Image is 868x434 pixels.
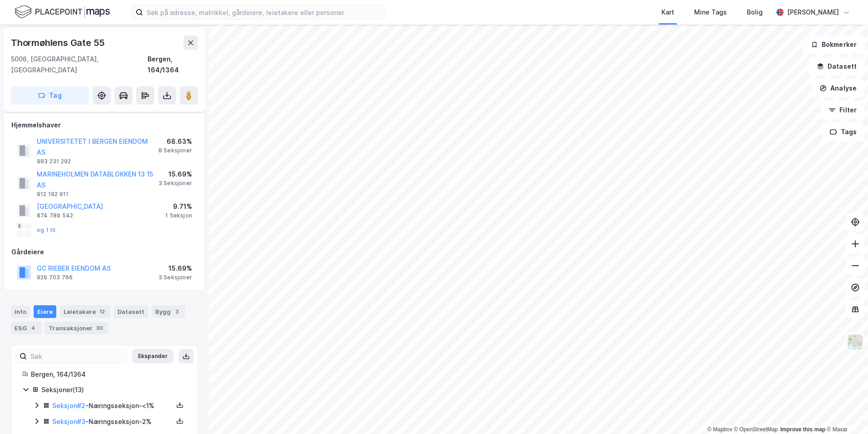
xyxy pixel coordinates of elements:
[11,35,107,50] div: Thormøhlens Gate 55
[11,322,41,334] div: ESG
[41,384,187,395] div: Seksjoner ( 13 )
[52,402,85,409] a: Seksjon#2
[812,79,864,97] button: Analyse
[707,426,732,433] a: Mapbox
[143,5,385,19] input: Søk på adresse, matrikkel, gårdeiere, leietakere eller personer
[37,191,69,198] div: 912 192 911
[148,54,198,76] div: Bergen, 164/1364
[158,274,192,281] div: 3 Seksjoner
[15,4,110,20] img: logo.f888ab2527a4732fd821a326f86c7f29.svg
[94,323,105,333] div: 30
[60,305,110,318] div: Leietakere
[847,333,864,351] img: Z
[787,7,839,18] div: [PERSON_NAME]
[45,322,108,334] div: Transaksjoner
[173,307,182,316] div: 3
[132,349,173,363] button: Ekspander
[152,305,185,318] div: Bygg
[661,7,674,18] div: Kart
[11,305,30,318] div: Info
[823,390,868,434] div: Kontrollprogram for chat
[158,147,192,154] div: 8 Seksjoner
[821,101,864,119] button: Filter
[114,305,148,318] div: Datasett
[52,418,85,425] a: Seksjon#3
[165,201,192,212] div: 9.71%
[158,169,192,180] div: 15.69%
[11,247,197,257] div: Gårdeiere
[31,369,187,380] div: Bergen, 164/1364
[52,400,173,411] div: - Næringsseksjon - <1%
[37,212,73,219] div: 874 789 542
[694,7,727,18] div: Mine Tags
[809,57,864,76] button: Datasett
[98,307,107,316] div: 12
[37,274,73,281] div: 929 703 766
[747,7,763,18] div: Bolig
[158,136,192,147] div: 68.63%
[37,158,71,165] div: 983 231 292
[34,305,56,318] div: Eiere
[158,180,192,187] div: 3 Seksjoner
[27,349,126,363] input: Søk
[823,390,868,434] iframe: Chat Widget
[52,416,173,427] div: - Næringsseksjon - 2%
[165,212,192,219] div: 1 Seksjon
[780,426,825,433] a: Improve this map
[29,323,38,333] div: 4
[11,120,197,131] div: Hjemmelshaver
[11,54,148,76] div: 5006, [GEOGRAPHIC_DATA], [GEOGRAPHIC_DATA]
[734,426,778,433] a: OpenStreetMap
[803,35,864,54] button: Bokmerker
[158,263,192,274] div: 15.69%
[822,123,864,141] button: Tags
[11,86,89,105] button: Tag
